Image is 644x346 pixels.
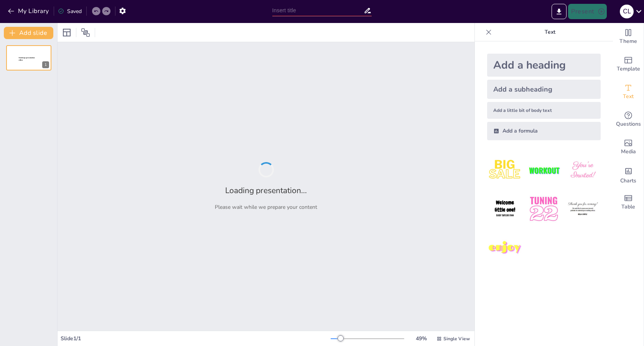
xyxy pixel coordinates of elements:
[613,51,644,78] div: Add ready made slides
[620,5,634,18] div: C L
[613,133,644,161] div: Add images, graphics, shapes or video
[487,54,601,77] div: Add a heading
[61,335,331,342] div: Slide 1 / 1
[565,191,601,227] img: 6.jpeg
[613,23,644,51] div: Change the overall theme
[487,153,523,188] img: 1.jpeg
[620,177,636,185] span: Charts
[487,102,601,119] div: Add a little bit of body text
[616,120,641,128] span: Questions
[19,57,35,61] span: Sendsteps presentation editor
[42,61,49,68] div: 1
[58,8,82,15] div: Saved
[81,28,90,37] span: Position
[4,27,53,39] button: Add slide
[613,106,644,133] div: Get real-time input from your audience
[487,230,523,266] img: 7.jpeg
[552,4,567,19] button: Export to PowerPoint
[568,4,606,19] button: Present
[272,5,364,16] input: Insert title
[565,153,601,188] img: 3.jpeg
[6,5,52,17] button: My Library
[487,191,523,227] img: 4.jpeg
[215,203,317,211] p: Please wait while we prepare your content
[412,335,430,342] div: 49 %
[61,26,73,39] div: Layout
[613,161,644,189] div: Add charts and graphs
[620,4,634,19] button: C L
[621,203,635,211] span: Table
[526,191,562,227] img: 5.jpeg
[443,336,470,342] span: Single View
[487,80,601,99] div: Add a subheading
[6,45,51,71] div: 1
[617,65,640,73] span: Template
[623,92,634,101] span: Text
[495,23,605,41] p: Text
[619,37,637,46] span: Theme
[621,148,636,156] span: Media
[225,185,307,196] h2: Loading presentation...
[526,153,562,188] img: 2.jpeg
[613,78,644,106] div: Add text boxes
[613,189,644,216] div: Add a table
[487,122,601,140] div: Add a formula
